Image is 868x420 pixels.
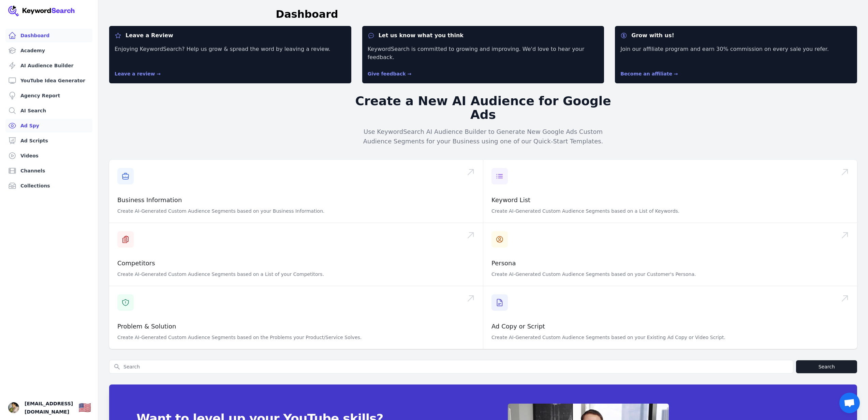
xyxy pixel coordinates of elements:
[157,71,161,76] span: →
[796,360,857,373] button: Search
[117,260,155,267] a: Competitors
[115,71,161,76] a: Leave a review
[276,8,338,20] h1: Dashboard
[25,400,73,416] span: [EMAIL_ADDRESS][DOMAIN_NAME]
[5,104,92,117] a: AI Search
[5,119,92,132] a: Ad Spy
[5,164,92,178] a: Channels
[352,94,614,122] h2: Create a New AI Audience for Google Ads
[491,196,530,204] a: Keyword List
[368,45,599,61] p: KeywordSearch is committed to growing and improving. We'd love to hear your feedback.
[839,393,860,413] a: Open chat
[8,5,75,16] img: Your Company
[491,323,545,330] a: Ad Copy or Script
[109,360,793,373] input: Search
[8,402,19,413] img: Mikita Kostachka
[115,45,346,61] p: Enjoying KeywordSearch? Help us grow & spread the word by leaving a review.
[5,149,92,163] a: Videos
[5,134,92,148] a: Ad Scripts
[8,402,19,413] button: Open user button
[5,59,92,72] a: AI Audience Builder
[117,196,182,204] a: Business Information
[5,44,92,57] a: Academy
[620,45,852,61] p: Join our affiliate program and earn 30% commission on every sale you refer.
[78,401,91,415] button: 🇺🇸
[620,71,678,76] a: Become an affiliate
[117,323,176,330] a: Problem & Solution
[674,71,678,76] span: →
[368,71,412,76] a: Give feedback
[5,179,92,193] a: Collections
[368,31,599,40] dt: Let us know what you think
[620,31,852,40] dt: Grow with us!
[5,74,92,87] a: YouTube Idea Generator
[408,71,412,76] span: →
[352,127,614,146] p: Use KeywordSearch AI Audience Builder to Generate New Google Ads Custom Audience Segments for you...
[115,31,346,40] dt: Leave a Review
[5,89,92,102] a: Agency Report
[5,29,92,42] a: Dashboard
[491,260,516,267] a: Persona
